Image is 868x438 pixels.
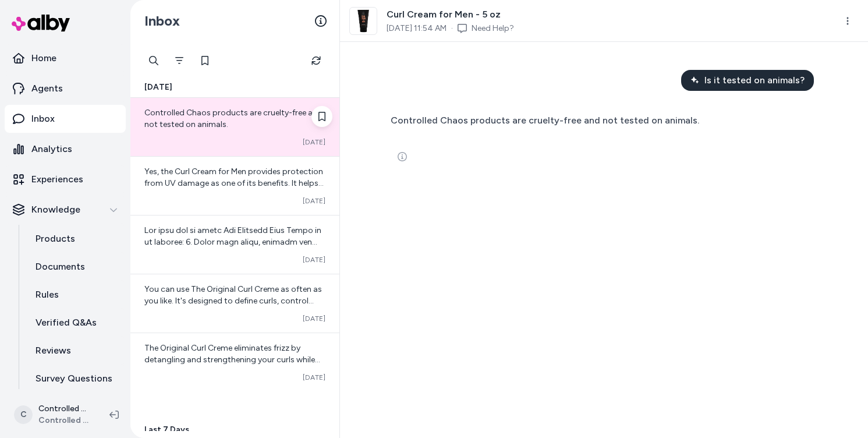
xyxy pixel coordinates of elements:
span: · [451,23,453,34]
span: C [14,405,33,424]
span: [DATE] [144,82,172,93]
a: You can use The Original Curl Creme as often as you like. It's designed to define curls, control ... [130,274,339,333]
span: Controlled Chaos [38,415,91,426]
p: Experiences [31,172,83,186]
a: Reviews [24,337,126,365]
button: Filter [168,49,191,72]
span: You can use The Original Curl Creme as often as you like. It's designed to define curls, control ... [144,284,323,399]
span: Last 7 Days [144,424,189,436]
span: [DATE] [303,196,325,206]
a: Need Help? [472,23,514,34]
p: Controlled Chaos Shopify [38,403,91,415]
button: See more [391,145,414,168]
span: [DATE] [303,373,325,382]
a: Documents [24,253,126,281]
span: Curl Cream for Men - 5 oz [387,8,514,22]
span: [DATE] [303,314,325,323]
span: [DATE] [303,137,325,147]
span: Yes, the Curl Cream for Men provides protection from UV damage as one of its benefits. It helps l... [144,167,324,235]
p: Reviews [36,344,71,358]
a: Analytics [5,135,126,163]
p: Home [31,51,56,65]
span: [DATE] [303,255,325,264]
img: CCForMen5oz_6e358a69-8fe9-41f0-812d-b88a0e80f657.jpg [350,8,377,34]
p: Verified Q&As [36,316,97,330]
a: Agents [5,75,126,103]
a: Products [24,225,126,253]
p: Survey Questions [36,372,112,386]
a: Rules [24,281,126,309]
p: Agents [31,82,63,96]
p: Analytics [31,142,72,156]
a: Home [5,44,126,72]
a: Yes, the Curl Cream for Men provides protection from UV damage as one of its benefits. It helps l... [130,156,339,215]
a: The Original Curl Creme eliminates frizz by detangling and strengthening your curls while providi... [130,333,339,391]
p: Inbox [31,112,55,126]
p: Documents [36,260,85,274]
button: Knowledge [5,196,126,224]
p: Rules [36,288,59,302]
a: Verified Q&As [24,309,126,337]
button: Refresh [304,49,328,72]
img: alby Logo [12,15,70,31]
a: Survey Questions [24,365,126,393]
span: Controlled Chaos products are cruelty-free and not tested on animals. [144,108,323,129]
p: Products [36,232,75,246]
a: Controlled Chaos products are cruelty-free and not tested on animals.[DATE] [130,98,339,156]
h2: Inbox [144,12,180,30]
span: Controlled Chaos products are cruelty-free and not tested on animals. [391,115,699,126]
p: Knowledge [31,203,80,217]
a: Inbox [5,105,126,133]
button: CControlled Chaos ShopifyControlled Chaos [7,396,100,433]
span: Is it tested on animals? [704,73,805,87]
span: [DATE] 11:54 AM [387,23,447,34]
a: Lor ipsu dol si ametc Adi Elitsedd Eius Tempo in ut laboree: 6. Dolor magn aliqu, enimadm ven qui... [130,215,339,274]
a: Experiences [5,165,126,193]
